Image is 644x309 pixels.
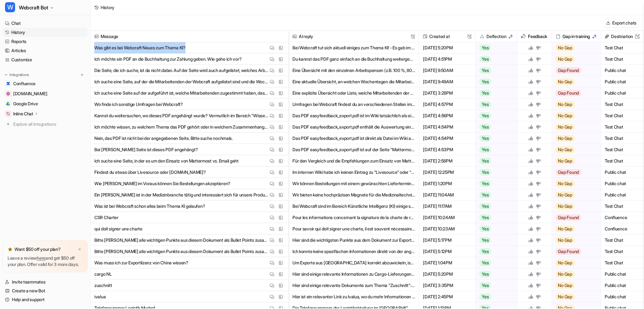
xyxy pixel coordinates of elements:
button: Gap Found [552,167,597,178]
span: [DATE] 9:49AM [422,76,473,87]
span: [DOMAIN_NAME] [13,91,47,97]
span: Test Chat [603,201,641,212]
button: No Gap [552,121,597,133]
span: W [5,2,15,12]
button: Du kannst das PDF ganz einfach an die Buchhaltung weitergeben: - Für die Webcraft AG in der [GEOG... [292,53,415,65]
span: Yes [480,169,491,175]
button: Bei Webcraft tut sich aktuell einiges zum Thema KI! - Es gab im Frühjahr 2025 eine interne KI-Sch... [292,42,415,53]
span: Public chat [603,65,641,76]
span: Public chat [603,268,641,280]
span: Message [93,31,286,42]
span: [DATE] 11:17AM [422,201,473,212]
a: Google DriveGoogle Drive [3,99,88,108]
span: Test Chat [603,53,641,65]
span: Yes [480,192,491,198]
span: [DATE] 9:50AM [422,65,473,76]
span: Yes [480,79,491,85]
span: Public chat [603,291,641,302]
button: No Gap [552,223,597,235]
span: Yes [480,158,491,164]
button: No Gap [552,291,597,302]
button: No Gap [552,155,597,167]
button: Eine Übersicht mit den einzelnen Arbeitspensen (z.B. 100 %, 80 %, etc.) und den jeweiligen Arbeit... [292,65,415,76]
span: Gap Found [556,169,581,175]
button: Integrations [3,72,31,78]
span: No Gap [556,146,575,153]
button: No Gap [552,178,597,189]
button: Gap Found [552,212,597,223]
span: Test Chat [603,235,641,246]
p: Nein, das PDF ist nicht bei der angegebenen Seite. Bitte suche nochmals. [94,133,233,144]
span: Public chat [603,280,641,291]
span: [DATE] 4:51PM [422,53,473,65]
span: Yes [480,260,491,266]
button: Bei Webcraft sind im Bereich Künstliche Intelligenz (KI) einige spannende Initiativen und Projekt... [292,201,415,212]
span: No Gap [556,180,575,187]
button: No Gap [552,110,597,121]
span: Google Drive [13,101,38,107]
button: Im internen Wiki habe ich keinen Eintrag zu "Livesource" oder "[DOMAIN_NAME]" gefunden. Falls du ... [292,167,415,178]
span: Yes [480,214,491,221]
button: No Gap [552,99,597,110]
p: qui doit signer une charte [94,223,142,235]
span: [DATE] 2:45PM [422,291,473,302]
button: Das PDF easyfeedback_export.pdf ist auf der Seite "Mattermost vs. E-Mail oder Wiki – Was besprich... [292,144,415,155]
button: Das PDF easyfeedback_export.pdf ist im Wiki tatsächlich als eigenständige Datei abgelegt und wird... [292,110,415,121]
span: [DATE] 12:25PM [422,167,473,178]
span: Gap Found [556,90,581,96]
span: Public chat [603,189,641,201]
span: [DATE] 1:04PM [422,257,473,268]
p: Wo finde ich sonstige Umfragen bei Webcraft? [94,99,183,110]
span: Test Chat [603,110,641,121]
img: webcraft.ch [6,92,10,96]
span: [DATE] 2:58PM [422,155,473,167]
a: History [3,28,88,37]
span: [DATE] 4:54PM [422,133,473,144]
span: Gap Found [556,248,581,255]
span: No Gap [556,56,575,62]
button: Yes [476,178,514,189]
span: Confluence [13,80,36,87]
a: Customize [3,55,88,64]
button: Yes [476,110,514,121]
span: Test Chat [603,133,641,144]
button: Umfragen bei Webcraft findest du an verschiedenen Stellen im Wiki – je nach Thema: - Mitarbeitend... [292,99,415,110]
button: Yes [476,42,514,53]
span: Explore all integrations [13,119,85,129]
a: ConfluenceConfluence [3,79,88,88]
button: Für den Vergleich und die Empfehlungen zum Einsatz von Mattermost vs. E-Mail gibt es eine sehr hi... [292,155,415,167]
span: No Gap [556,203,575,209]
button: Hier ist ein relevanter Link zu Ivalua, wo du mehr Informationen finden kannst: [Ivalua im Conflu... [292,291,415,302]
span: Yes [480,67,491,74]
span: Yes [480,237,491,243]
p: Bei [PERSON_NAME] Seite ist dieses PDF angehängt? [94,144,198,155]
button: Yes [476,144,514,155]
span: [DATE] 5:20PM [422,268,473,280]
a: Reports [3,37,88,46]
button: Hier sind die wichtigsten Punkte aus dem Dokument zur Exportkontrolle für Seltene Erden ab [DATE]... [292,235,415,246]
span: No Gap [556,282,575,289]
span: Yes [480,113,491,119]
img: menu_add.svg [80,73,84,77]
span: Yes [480,146,491,153]
button: Yes [476,235,514,246]
p: Want $50 off your plan? [14,246,61,252]
span: Yes [480,90,491,96]
span: [DATE] 11:04AM [422,189,473,201]
p: Was ist bei Webcraft schon alles beim Thema KI gelaufen? [94,201,205,212]
button: Yes [476,246,514,257]
span: No Gap [556,158,575,164]
p: Was gibt es bei Webcraft Neues zum Thema KI? [94,42,186,53]
span: Webcraft Bot [19,3,48,12]
p: Die Seite, die ich suche, ist da nicht dabei. Auf der Seite wird auch aufgelistet, welches Arbeit... [94,65,268,76]
p: Inline Chat [13,111,33,117]
span: Gap Found [556,214,581,221]
button: No Gap [552,189,597,201]
span: Yes [480,101,491,108]
span: AI reply [291,31,416,42]
span: No Gap [556,237,575,243]
span: Test Chat [603,144,641,155]
button: Export chats [604,18,639,27]
button: No Gap [552,201,597,212]
button: No Gap [552,280,597,291]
